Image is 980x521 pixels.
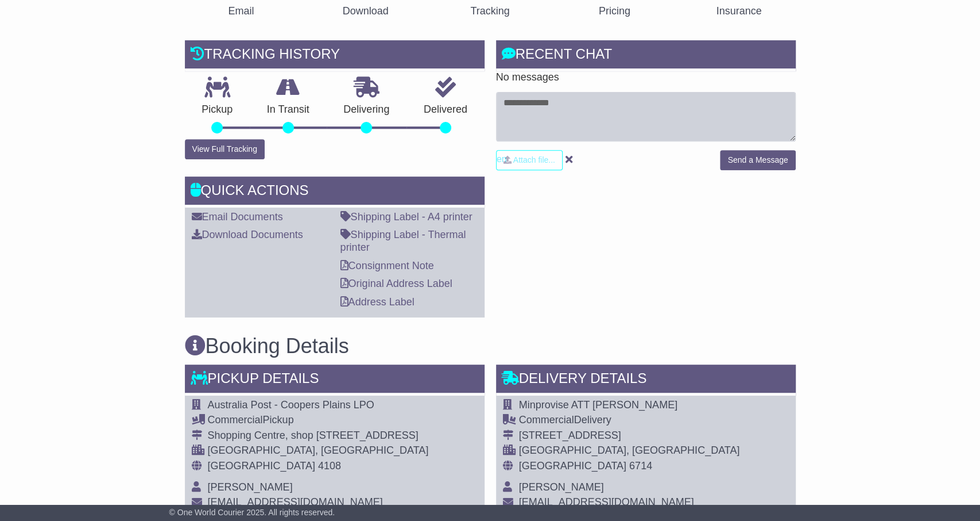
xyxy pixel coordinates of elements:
p: Delivering [327,104,407,116]
div: Pickup [208,414,429,427]
div: [STREET_ADDRESS] [519,430,740,442]
button: View Full Tracking [185,139,265,159]
span: Minprovise ATT [PERSON_NAME] [519,399,677,411]
p: No messages [496,71,796,84]
span: 6714 [629,460,652,472]
div: Delivery [519,414,740,427]
span: [EMAIL_ADDRESS][DOMAIN_NAME] [519,496,694,508]
div: Pricing [599,3,630,19]
div: Tracking [470,3,509,19]
div: Download [343,3,389,19]
div: Email [228,3,254,19]
span: © One World Courier 2025. All rights reserved. [169,508,335,517]
button: Send a Message [720,150,795,170]
span: 4108 [318,460,341,472]
div: RECENT CHAT [496,40,796,71]
div: Pickup Details [185,365,485,396]
a: Original Address Label [340,278,452,289]
span: Commercial [208,414,263,426]
div: Delivery Details [496,365,796,396]
a: Shipping Label - A4 printer [340,211,472,223]
div: Tracking history [185,40,485,71]
span: [PERSON_NAME] [519,481,604,493]
span: [EMAIL_ADDRESS][DOMAIN_NAME] [208,496,383,508]
span: [GEOGRAPHIC_DATA] [208,460,315,472]
div: Quick Actions [185,177,485,208]
p: Delivered [406,104,485,116]
p: In Transit [250,104,327,116]
p: Pickup [185,104,250,116]
span: Commercial [519,414,574,426]
div: Insurance [716,3,762,19]
div: [GEOGRAPHIC_DATA], [GEOGRAPHIC_DATA] [208,445,429,457]
a: Consignment Note [340,260,434,271]
span: Australia Post - Coopers Plains LPO [208,399,374,411]
a: Shipping Label - Thermal printer [340,229,466,253]
span: [GEOGRAPHIC_DATA] [519,460,626,472]
a: Email Documents [192,211,283,223]
div: [GEOGRAPHIC_DATA], [GEOGRAPHIC_DATA] [519,445,740,457]
a: Download Documents [192,229,303,240]
span: [PERSON_NAME] [208,481,293,493]
h3: Booking Details [185,335,796,358]
a: Address Label [340,296,415,308]
div: Shopping Centre, shop [STREET_ADDRESS] [208,430,429,442]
